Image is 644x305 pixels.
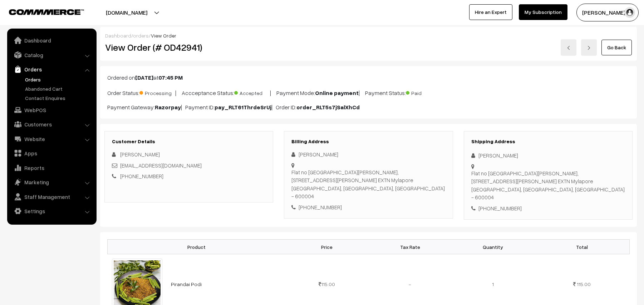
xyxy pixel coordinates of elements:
[155,104,181,111] b: Razorpay
[535,240,629,254] th: Total
[368,240,451,254] th: Tax Rate
[291,150,445,159] div: [PERSON_NAME]
[23,76,94,83] a: Orders
[9,49,94,61] a: Catalog
[452,240,535,254] th: Quantity
[519,4,567,20] a: My Subscription
[9,147,94,160] a: Apps
[105,42,274,53] h2: View Order (# OD42941)
[624,7,635,18] img: user
[471,204,625,212] div: [PHONE_NUMBER]
[107,103,630,111] p: Payment Gateway: | Payment ID: | Order ID:
[471,169,625,201] div: Flat no [GEOGRAPHIC_DATA][PERSON_NAME], [STREET_ADDRESS][PERSON_NAME] EXTN Mylapore [GEOGRAPHIC_D...
[291,139,445,145] h3: Billing Address
[471,151,625,160] div: [PERSON_NAME]
[471,139,625,145] h3: Shipping Address
[577,281,591,287] span: 115.00
[151,32,176,39] span: View Order
[587,46,591,50] img: right-arrow.png
[158,74,183,81] b: 07:45 PM
[139,87,175,97] span: Processing
[107,73,630,82] p: Ordered on at
[135,74,153,81] b: [DATE]
[9,104,94,116] a: WebPOS
[9,7,72,16] a: COMMMERCE
[315,89,359,96] b: Online payment
[9,63,94,76] a: Orders
[107,87,630,97] p: Order Status: | Accceptance Status: | Payment Mode: | Payment Status:
[108,240,286,254] th: Product
[406,87,442,97] span: Paid
[120,162,202,169] a: [EMAIL_ADDRESS][DOMAIN_NAME]
[171,281,202,287] a: Pirandai Podi
[105,32,131,39] a: Dashboard
[120,173,163,179] a: [PHONE_NUMBER]
[234,87,270,97] span: Accepted
[23,85,94,92] a: Abandoned Cart
[566,46,571,50] img: left-arrow.png
[291,168,445,200] div: Flat no [GEOGRAPHIC_DATA][PERSON_NAME], [STREET_ADDRESS][PERSON_NAME] EXTN Mylapore [GEOGRAPHIC_D...
[319,281,335,287] span: 115.00
[9,161,94,174] a: Reports
[105,32,632,39] div: / /
[601,40,632,55] a: Go Back
[492,281,494,287] span: 1
[9,118,94,131] a: Customers
[120,151,160,157] span: [PERSON_NAME]
[81,4,172,21] button: [DOMAIN_NAME]
[9,190,94,203] a: Staff Management
[9,176,94,189] a: Marketing
[291,203,445,211] div: [PHONE_NUMBER]
[576,4,639,21] button: [PERSON_NAME] s…
[112,139,266,145] h3: Customer Details
[23,94,94,102] a: Contact Enquires
[9,34,94,47] a: Dashboard
[9,205,94,217] a: Settings
[133,32,149,39] a: orders
[9,132,94,145] a: Website
[296,104,360,111] b: order_RLT5s7jSalXhCd
[469,4,512,20] a: Hire an Expert
[9,9,84,15] img: COMMMERCE
[285,240,368,254] th: Price
[215,104,271,111] b: pay_RLT61ThrdeSrUj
